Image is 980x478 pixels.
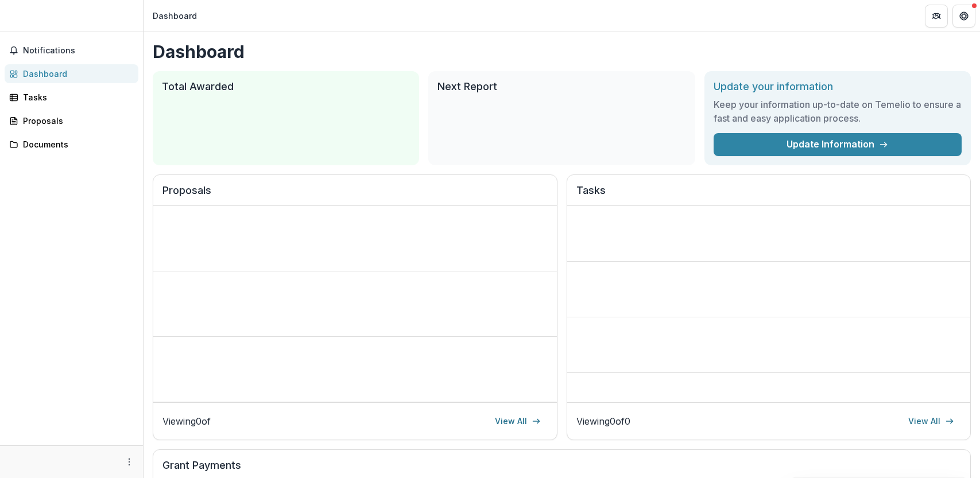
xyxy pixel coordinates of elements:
[162,184,548,206] h2: Proposals
[925,5,948,28] button: Partners
[437,80,685,93] h2: Next Report
[576,414,630,428] p: Viewing 0 of 0
[5,88,138,107] a: Tasks
[5,111,138,130] a: Proposals
[153,41,971,62] h1: Dashboard
[5,64,138,83] a: Dashboard
[952,5,975,28] button: Get Help
[23,91,129,103] div: Tasks
[488,412,548,430] a: View All
[714,133,962,156] a: Update Information
[23,68,129,80] div: Dashboard
[901,412,961,430] a: View All
[23,115,129,127] div: Proposals
[23,46,134,56] span: Notifications
[122,455,136,469] button: More
[714,98,962,125] h3: Keep your information up-to-date on Temelio to ensure a fast and easy application process.
[162,80,410,93] h2: Total Awarded
[153,10,197,22] div: Dashboard
[23,138,129,150] div: Documents
[5,41,138,60] button: Notifications
[148,7,202,24] nav: breadcrumb
[162,414,211,428] p: Viewing 0 of
[576,184,962,206] h2: Tasks
[714,80,962,93] h2: Update your information
[5,135,138,154] a: Documents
